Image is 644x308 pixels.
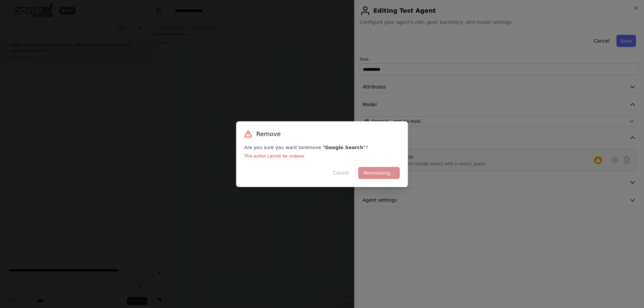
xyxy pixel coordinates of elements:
button: Cancel [328,167,354,179]
strong: " Google Search " [323,145,366,150]
button: Removeing... [358,167,400,179]
h3: Remove [256,129,281,139]
p: This action cannot be undone. [244,153,400,159]
p: Are you sure you want to remove ? [244,144,400,151]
